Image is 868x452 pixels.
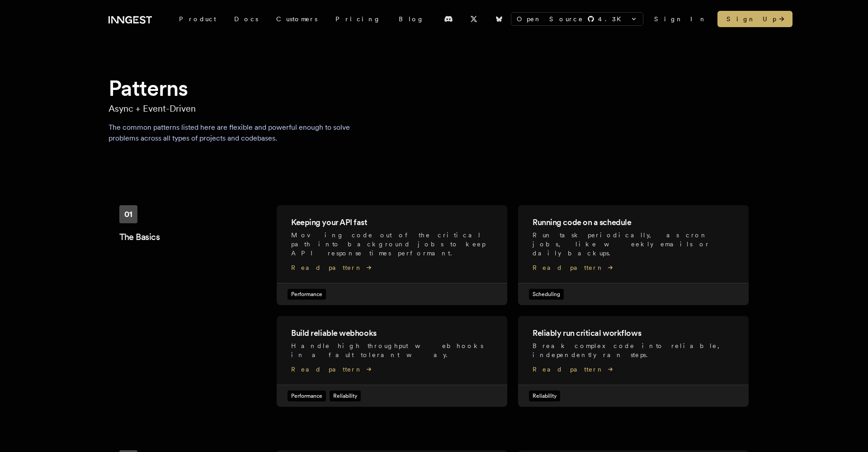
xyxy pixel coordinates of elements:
p: The common patterns listed here are flexible and powerful enough to solve problems across all typ... [108,122,369,144]
a: Running code on a scheduleRun task periodically, as cron jobs, like weekly emails or daily backup... [518,205,749,305]
span: Read pattern [533,365,734,374]
a: Sign In [654,14,707,24]
span: Open Source [517,14,584,24]
span: Performance [288,391,326,401]
span: Read pattern [533,263,734,272]
a: Sign Up [717,11,793,27]
a: X [464,12,484,26]
a: Docs [225,11,267,27]
p: Moving code out of the critical path into background jobs to keep API response times performant . [291,231,493,258]
p: Async + Event-Driven [108,102,759,115]
a: Bluesky [489,12,509,26]
h2: Build reliable webhooks [291,327,493,339]
span: Performance [288,289,326,300]
span: Reliability [330,391,361,401]
h1: Patterns [108,74,759,102]
p: Handle high throughput webhooks in a fault tolerant way . [291,341,493,359]
div: Product [170,11,225,27]
span: Reliability [529,391,560,401]
a: Reliably run critical workflowsBreak complex code into reliable, independently ran steps.Read pat... [518,316,749,407]
div: 01 [119,205,137,223]
a: Pricing [326,11,390,27]
span: Read pattern [291,365,493,374]
a: Build reliable webhooksHandle high throughput webhooks in a fault tolerant way.Read patternPerfor... [277,316,507,407]
a: Keeping your API fastMoving code out of the critical path into background jobs to keep API respon... [277,205,507,305]
span: Read pattern [291,263,493,272]
h2: Reliably run critical workflows [533,327,734,339]
a: Blog [390,11,433,27]
span: Scheduling [529,289,564,300]
a: Customers [267,11,326,27]
p: Break complex code into reliable, independently ran steps . [533,341,734,359]
h2: Keeping your API fast [291,216,493,229]
h2: Running code on a schedule [533,216,734,229]
a: Discord [439,12,458,26]
span: 4.3 K [598,14,627,24]
p: Run task periodically, as cron jobs, like weekly emails or daily backups . [533,231,734,258]
h2: The Basics [119,231,277,243]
